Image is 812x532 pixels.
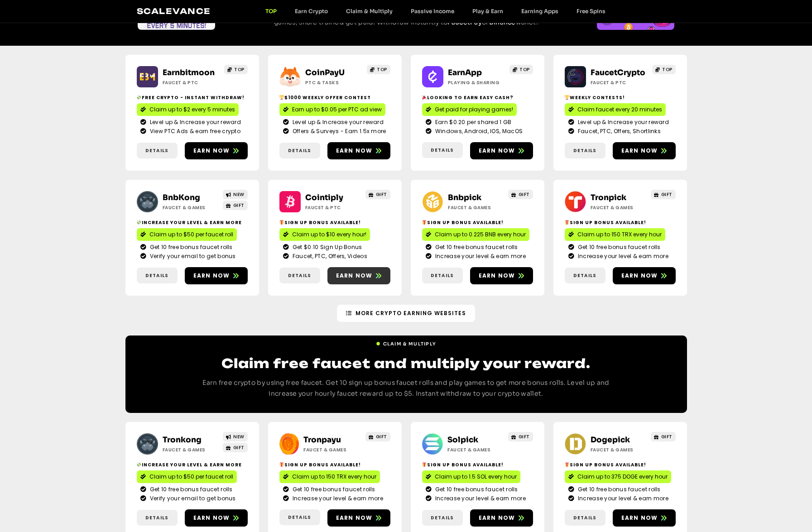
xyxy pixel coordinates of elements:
a: Details [422,268,463,283]
a: CoinPayU [305,68,345,77]
span: View PTC Ads & earn free crypto [148,127,240,135]
span: Details [145,272,168,279]
a: Details [137,510,178,526]
span: Earn up to $0.05 per PTC ad view [292,105,382,114]
a: Claim up to 150 TRX every hour [565,228,665,241]
a: Details [422,510,463,526]
a: GIFT [651,432,676,441]
a: Earn now [470,142,533,159]
a: Claim up to 1.5 SOL every hour [422,470,520,483]
img: 🎁 [422,220,427,225]
a: GIFT [365,190,390,199]
a: TOP [652,65,676,74]
h2: Faucet & Games [591,204,647,211]
span: More Crypto Earning Websites [356,309,466,317]
a: Earn now [185,267,248,284]
a: Tronpick [591,193,626,202]
a: Details [137,143,178,158]
span: Details [145,147,168,154]
span: Increase your level & earn more [433,494,526,503]
a: Earn now [613,142,676,159]
a: EarnApp [448,68,482,77]
img: 🎉 [422,95,427,100]
a: BnbKong [163,193,200,202]
a: Claim up to $2 every 5 minutes [137,103,239,116]
a: Earn now [613,267,676,284]
a: Passive Income [402,8,463,14]
a: Cointiply [305,193,343,202]
a: GIFT [508,432,533,441]
a: Details [565,510,605,526]
a: GIFT [223,443,248,452]
img: 🏆 [565,95,569,100]
span: GIFT [661,433,673,440]
a: Earnbitmoon [163,68,215,77]
span: Earn now [336,147,373,155]
a: Claim up to 375 DOGE every hour [565,470,671,483]
a: TOP [256,8,286,14]
span: Details [573,147,596,154]
span: Increase your level & earn more [290,494,383,503]
nav: Menu [256,8,615,14]
h2: Sign Up Bonus Available! [422,461,533,468]
span: Earn now [479,272,515,280]
a: Claim & Multiply [376,337,437,347]
h2: Sign Up Bonus Available! [422,219,533,226]
span: Earn now [621,147,658,155]
h2: Sign Up Bonus Available! [279,461,390,468]
img: 💸 [137,95,141,100]
a: Earning Apps [512,8,567,14]
span: GIFT [519,191,530,198]
span: Claim up to 0.225 BNB every hour [435,230,526,239]
img: 💸 [137,220,141,225]
img: 🎁 [279,462,284,467]
span: Claim & Multiply [383,340,437,347]
h2: Faucet & PTC [163,79,219,86]
span: TOP [377,66,387,73]
a: More Crypto Earning Websites [337,305,475,322]
a: Claim up to $10 every hour! [279,228,370,241]
h2: Faucet & Games [163,204,219,211]
span: Claim up to $50 per faucet roll [149,230,233,239]
h2: ptc & Tasks [305,79,362,86]
h2: Sign up bonus available! [279,219,390,226]
a: Get paid for playing games! [422,103,517,116]
span: Get $0.10 Sign Up Bonus [290,243,362,251]
a: TOP [509,65,533,74]
img: 🎁 [565,220,569,225]
a: Earn now [613,509,676,527]
span: Get 10 free bonus faucet rolls [576,485,661,494]
span: Increase your level & earn more [433,252,526,260]
img: 💸 [137,462,141,467]
span: Details [431,272,454,279]
span: TOP [234,66,245,73]
h2: Sign Up Bonus Available! [565,219,676,226]
a: Claim faucet every 20 minutes [565,103,666,116]
img: 🏆 [279,95,284,100]
span: Level up & Increase your reward [576,118,669,126]
a: NEW [223,432,248,441]
a: Details [565,143,605,158]
a: Earn now [327,142,390,159]
span: Claim up to 375 DOGE every hour [577,473,668,481]
a: Tronpayu [303,435,341,445]
span: GIFT [519,433,530,440]
span: Increase your level & earn more [576,494,668,503]
a: NEW [223,190,248,199]
span: Earn now [193,514,230,522]
h2: Claim free faucet and multiply your reward. [189,355,624,372]
a: FaucetCrypto [591,68,645,77]
span: Offers & Surveys - Earn 1.5x more [290,127,386,135]
span: Details [145,514,168,521]
span: Details [288,514,311,521]
span: Claim up to $2 every 5 minutes [149,105,235,114]
span: Details [573,514,596,521]
h2: Faucet & Games [303,446,360,453]
span: GIFT [233,444,245,451]
span: Details [431,514,454,521]
span: Get 10 free bonus faucet rolls [148,243,233,251]
span: Details [431,147,454,153]
p: Earn free crypto by using free faucet. Get 10 sign up bonus faucet rolls and play games to get mo... [189,378,624,399]
h2: $1000 Weekly Offer contest [279,94,390,101]
a: Details [565,268,605,283]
